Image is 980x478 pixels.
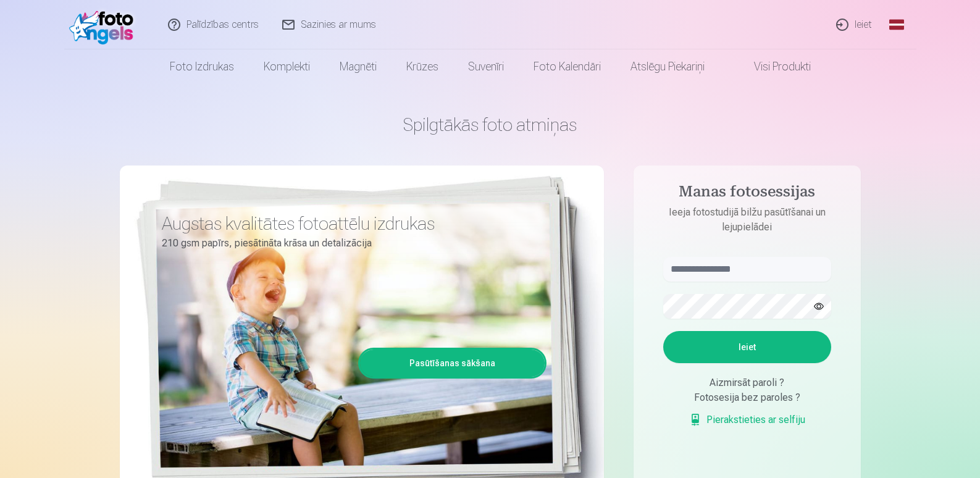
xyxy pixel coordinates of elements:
[392,49,453,84] a: Krūzes
[162,212,537,235] h3: Augstas kvalitātes fotoattēlu izdrukas
[155,49,249,84] a: Foto izdrukas
[120,114,861,136] h1: Spilgtākās foto atmiņas
[651,183,844,205] h4: Manas fotosessijas
[663,390,831,405] div: Fotosesija bez paroles ?
[162,235,537,252] p: 210 gsm papīrs, piesātināta krāsa un detalizācija
[651,205,844,235] p: Ieeja fotostudijā bilžu pasūtīšanai un lejupielādei
[663,331,831,363] button: Ieiet
[453,49,519,84] a: Suvenīri
[689,413,805,427] a: Pierakstieties ar selfiju
[325,49,392,84] a: Magnēti
[69,5,140,44] img: /fa1
[616,49,719,84] a: Atslēgu piekariņi
[249,49,325,84] a: Komplekti
[519,49,616,84] a: Foto kalendāri
[719,49,826,84] a: Visi produkti
[360,350,545,377] a: Pasūtīšanas sākšana
[663,375,831,390] div: Aizmirsāt paroli ?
